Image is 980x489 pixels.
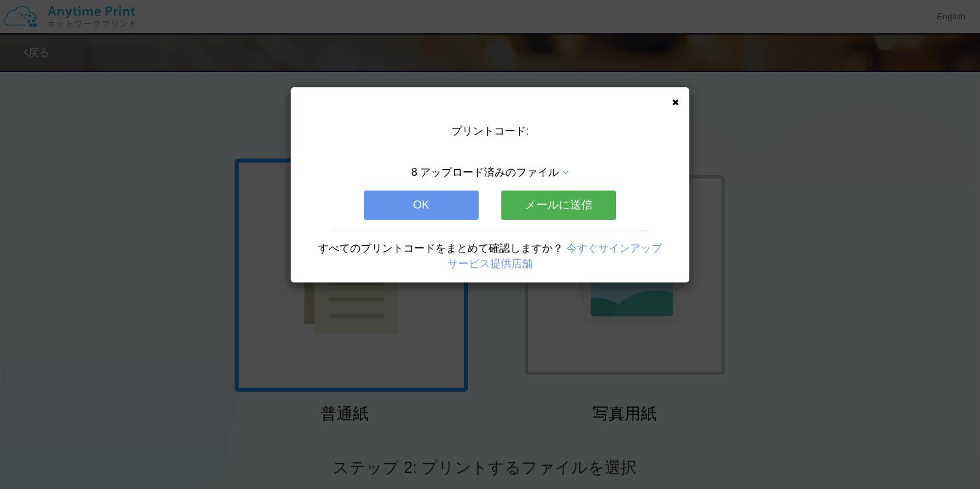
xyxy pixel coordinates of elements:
[364,191,479,220] button: OK
[411,167,559,178] span: 8 アップロード済みのファイル
[447,258,533,269] a: サービス提供店舗
[566,243,662,254] a: 今すぐサインアップ
[318,243,563,254] span: すべてのプリントコードをまとめて確認しますか？
[451,125,529,137] span: プリントコード:
[501,191,616,220] button: メールに送信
